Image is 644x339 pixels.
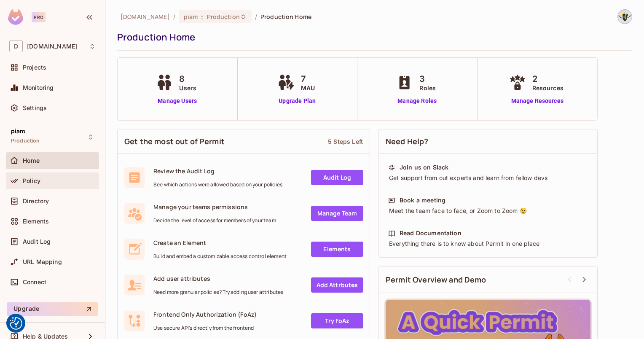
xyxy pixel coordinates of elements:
div: Production Home [117,31,628,43]
span: 2 [532,73,563,85]
button: Upgrade [7,302,98,316]
span: Decide the level of access for members of your team [153,217,276,224]
span: : [201,13,204,20]
span: Projects [23,64,46,71]
span: Home [23,157,40,164]
span: D [9,40,23,52]
div: Book a meeting [400,196,445,204]
div: Get support from out experts and learn from fellow devs [388,174,588,182]
span: Use secure API's directly from the frontend [153,325,257,331]
span: 8 [179,73,196,85]
span: See which actions were allowed based on your policies [153,181,282,188]
span: Monitoring [23,84,54,91]
span: Directory [23,198,49,204]
span: Policy [23,178,40,184]
span: Build and embed a customizable access control element [153,253,287,260]
span: Production [11,137,40,144]
a: Manage Roles [394,97,440,105]
a: Audit Log [311,170,363,185]
span: Users [179,83,196,92]
div: Read Documentation [400,229,462,237]
a: Add Attrbutes [311,277,363,293]
span: Manage your teams permissions [153,203,276,211]
a: Manage Team [311,206,363,221]
span: Roles [419,83,436,92]
span: Settings [23,105,47,111]
a: Try FoAz [311,313,363,328]
span: MAU [301,83,315,92]
span: Need more granular policies? Try adding user attributes [153,289,283,296]
li: / [255,13,257,21]
span: Review the Audit Log [153,167,282,175]
span: Frontend Only Authorization (FoAz) [153,310,257,318]
div: Pro [32,12,46,22]
span: Workspace: datev.de [27,43,77,50]
span: Resources [532,83,563,92]
span: Elements [23,218,49,225]
span: Permit Overview and Demo [386,274,486,285]
a: Manage Users [154,97,201,105]
a: Elements [311,242,363,257]
span: Add user attributes [153,274,283,282]
div: Meet the team face to face, or Zoom to Zoom 😉 [388,207,588,215]
div: Join us on Slack [400,163,448,172]
img: SReyMgAAAABJRU5ErkJggg== [8,9,23,25]
span: Production [207,13,240,21]
img: Hartmann, Patrick [618,10,632,24]
span: 7 [301,73,315,85]
li: / [173,13,175,21]
span: URL Mapping [23,258,62,265]
div: 5 Steps Left [328,137,363,145]
span: Need Help? [386,136,429,147]
span: Production Home [260,13,311,21]
span: piam [11,128,26,135]
span: piam [184,13,198,21]
button: Consent Preferences [10,317,22,330]
span: the active workspace [121,13,170,21]
span: 3 [419,73,436,85]
a: Upgrade Plan [276,97,319,105]
span: Audit Log [23,238,51,245]
div: Everything there is to know about Permit in one place [388,239,588,248]
span: Create an Element [153,239,287,247]
span: Connect [23,279,46,285]
img: Revisit consent button [10,317,22,330]
span: Get the most out of Permit [124,136,225,147]
a: Manage Resources [507,97,568,105]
